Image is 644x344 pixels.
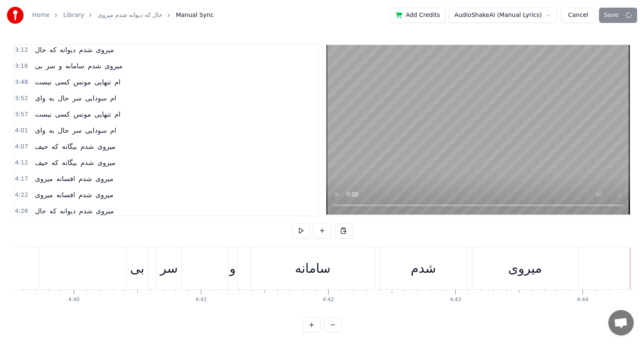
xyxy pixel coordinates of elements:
[56,190,76,200] span: افسانه
[97,158,116,168] span: میروی
[15,159,28,167] span: 4:12
[130,259,144,278] div: بی
[34,142,49,151] span: حیف
[45,61,56,71] span: سر
[109,126,117,135] span: ام
[48,126,55,135] span: به
[15,78,28,87] span: 3:48
[34,109,52,119] span: نیست
[32,11,214,20] nav: breadcrumb
[229,259,236,278] div: و
[114,77,121,87] span: ام
[34,158,49,168] span: حیف
[72,126,83,135] span: سر
[78,206,93,216] span: شدم
[7,7,24,24] img: youka
[59,206,76,216] span: دیوانه
[87,61,102,71] span: شدم
[49,206,57,216] span: که
[34,126,46,135] span: وای
[32,11,50,20] a: Home
[51,142,59,151] span: که
[54,77,71,87] span: کسی
[78,45,93,55] span: شدم
[98,11,162,20] a: حال که دیوانه شدم میروی
[97,142,116,151] span: میروی
[15,143,28,151] span: 4:07
[54,109,71,119] span: کسی
[104,61,123,71] span: میروی
[72,77,92,87] span: مونس
[61,158,78,168] span: بیگانه
[160,259,178,278] div: سر
[94,109,112,119] span: تنهایی
[15,110,28,119] span: 3:57
[95,206,114,216] span: میروی
[64,61,85,71] span: سامانه
[84,93,108,103] span: سودایی
[34,206,47,216] span: حال
[15,191,28,199] span: 4:22
[295,259,331,278] div: سامانه
[15,126,28,135] span: 4:01
[95,45,114,55] span: میروی
[15,175,28,183] span: 4:17
[34,61,43,71] span: بی
[15,94,28,103] span: 3:52
[78,190,93,200] span: شدم
[84,126,108,135] span: سودایی
[48,93,55,103] span: به
[72,93,83,103] span: سر
[109,93,117,103] span: ام
[15,62,28,70] span: 3:16
[95,190,114,200] span: میروی
[58,61,63,71] span: و
[94,77,112,87] span: تنهایی
[49,45,57,55] span: که
[95,174,114,184] span: میروی
[608,310,634,336] div: Open chat
[80,158,95,168] span: شدم
[34,93,46,103] span: وای
[561,8,595,23] button: Cancel
[34,190,53,200] span: میروی
[61,142,78,151] span: بیگانه
[411,259,436,278] div: شدم
[56,174,76,184] span: افسانه
[34,77,52,87] span: نیست
[15,207,28,215] span: 4:26
[78,174,93,184] span: شدم
[390,8,446,23] button: Add Credits
[63,11,84,20] a: Library
[57,93,70,103] span: حال
[508,259,542,278] div: میروی
[72,109,92,119] span: مونس
[195,296,207,303] div: 4:41
[57,126,70,135] span: حال
[34,45,47,55] span: حال
[68,296,80,303] div: 4:40
[577,296,588,303] div: 4:44
[51,158,59,168] span: که
[114,109,121,119] span: ام
[34,174,53,184] span: میروی
[80,142,95,151] span: شدم
[15,46,28,54] span: 3:12
[176,11,214,20] span: Manual Sync
[450,296,461,303] div: 4:43
[323,296,334,303] div: 4:42
[59,45,76,55] span: دیوانه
